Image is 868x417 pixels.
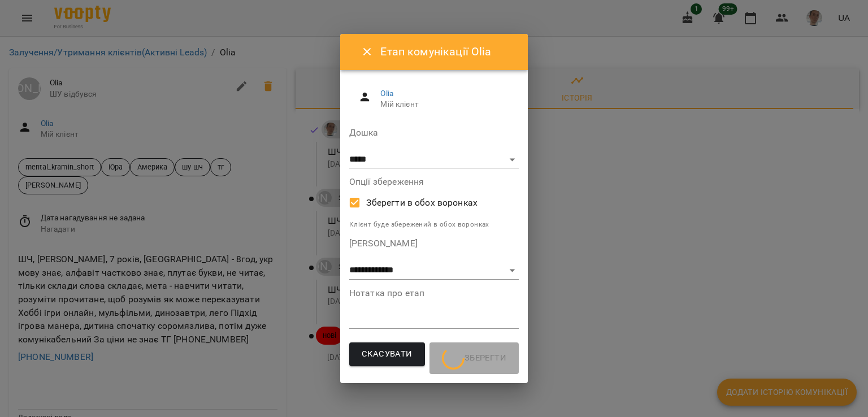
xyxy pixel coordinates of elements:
[362,347,413,362] span: Скасувати
[349,219,519,231] p: Клієнт буде збережений в обох воронках
[349,239,519,248] label: [PERSON_NAME]
[349,177,519,186] label: Опції збереження
[366,196,478,210] span: Зберегти в обох воронках
[354,38,381,66] button: Close
[380,43,514,60] h6: Етап комунікації Olia
[380,89,393,98] a: Olia
[349,342,425,366] button: Скасувати
[349,289,519,298] label: Нотатка про етап
[349,128,519,137] label: Дошка
[380,99,510,110] span: Мій клієнт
